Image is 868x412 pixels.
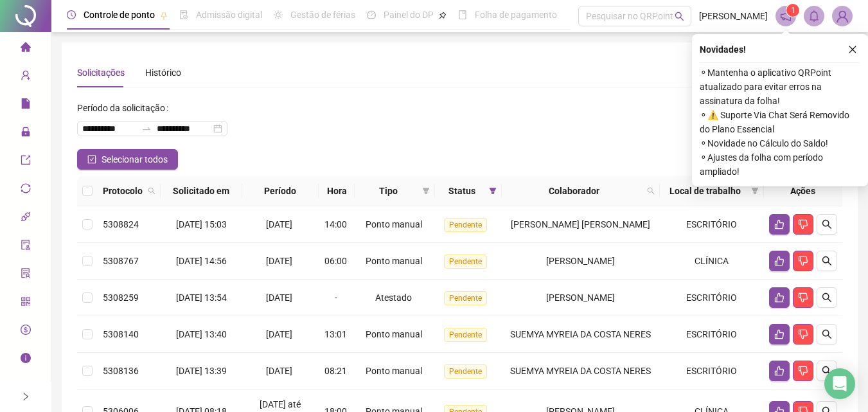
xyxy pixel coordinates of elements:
span: file [21,93,31,118]
div: Solicitações [77,66,125,80]
span: Colaborador [507,184,642,198]
span: dashboard [367,10,376,19]
span: Folha de pagamento [475,10,557,20]
span: 06:00 [324,256,347,266]
span: check-square [87,155,96,164]
span: Admissão digital [196,10,262,20]
span: [DATE] 14:56 [176,256,227,266]
span: Status [440,184,484,198]
span: search [822,292,832,303]
span: api [21,206,31,231]
span: [PERSON_NAME] [PERSON_NAME] [511,219,650,229]
span: [DATE] [266,256,292,266]
span: Ponto manual [366,366,422,376]
span: 08:21 [324,366,347,376]
span: 5308136 [103,366,139,376]
span: [PERSON_NAME] [546,292,615,303]
span: home [21,36,31,62]
span: [DATE] [266,329,292,339]
span: user-add [21,64,31,90]
td: ESCRITÓRIO [660,316,764,353]
span: [DATE] [266,219,292,229]
span: 5308140 [103,329,139,339]
span: info-circle [21,347,31,373]
span: Pendente [444,218,487,232]
span: Novidades ! [700,42,746,57]
span: like [774,256,784,266]
span: notification [780,10,792,22]
span: Controle de ponto [84,10,155,20]
span: [DATE] 13:39 [176,366,227,376]
span: 14:00 [324,219,347,229]
span: filter [422,187,430,195]
th: Solicitado em [161,176,242,206]
span: [DATE] 15:03 [176,219,227,229]
span: book [458,10,467,19]
button: Selecionar todos [77,149,178,170]
span: like [774,329,784,339]
span: swap-right [141,123,152,134]
span: 13:01 [324,329,347,339]
span: right [21,392,30,401]
span: solution [21,262,31,288]
span: Pendente [444,328,487,342]
span: SUEMYA MYREIA DA COSTA NERES [510,329,651,339]
th: Período [242,176,319,206]
span: Ponto manual [366,329,422,339]
span: Painel do DP [384,10,434,20]
span: dislike [798,219,808,229]
span: Ponto manual [366,256,422,266]
span: filter [486,181,499,201]
td: CLÍNICA [660,243,764,280]
sup: 1 [786,4,799,17]
td: ESCRITÓRIO [660,280,764,316]
span: filter [751,187,759,195]
span: qrcode [21,291,31,316]
span: [DATE] 13:54 [176,292,227,303]
span: audit [21,234,31,260]
span: ⚬ Mantenha o aplicativo QRPoint atualizado para evitar erros na assinatura da folha! [700,66,860,108]
span: Atestado [375,292,412,303]
div: Ações [769,184,837,198]
span: filter [489,187,497,195]
span: Protocolo [103,184,143,198]
span: clock-circle [67,10,76,19]
span: sync [21,177,31,203]
span: dislike [798,256,808,266]
span: file-done [179,10,188,19]
span: [DATE] 13:40 [176,329,227,339]
th: Hora [319,176,355,206]
span: search [822,366,832,376]
span: search [822,219,832,229]
span: close [848,45,857,54]
span: dislike [798,329,808,339]
span: Tipo [360,184,416,198]
img: 50702 [833,6,852,26]
span: [DATE] [266,292,292,303]
span: 5308824 [103,219,139,229]
td: ESCRITÓRIO [660,353,764,390]
span: SUEMYA MYREIA DA COSTA NERES [510,366,651,376]
span: dislike [798,292,808,303]
span: sun [274,10,283,19]
span: pushpin [439,12,447,19]
span: export [21,149,31,175]
span: - [335,292,337,303]
span: ⚬ Novidade no Cálculo do Saldo! [700,136,860,150]
span: Selecionar todos [102,152,168,166]
span: gift [21,375,31,401]
span: [PERSON_NAME] [546,256,615,266]
span: ⚬ Ajustes da folha com período ampliado! [700,150,860,179]
span: Local de trabalho [665,184,746,198]
span: ⚬ ⚠️ Suporte Via Chat Será Removido do Plano Essencial [700,108,860,136]
span: [PERSON_NAME] [699,9,768,23]
label: Período da solicitação [77,98,173,118]
div: Histórico [145,66,181,80]
span: like [774,366,784,376]
span: 5308259 [103,292,139,303]
span: Gestão de férias [290,10,355,20]
span: search [644,181,657,201]
span: search [647,187,655,195]
span: like [774,219,784,229]
span: 5308767 [103,256,139,266]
